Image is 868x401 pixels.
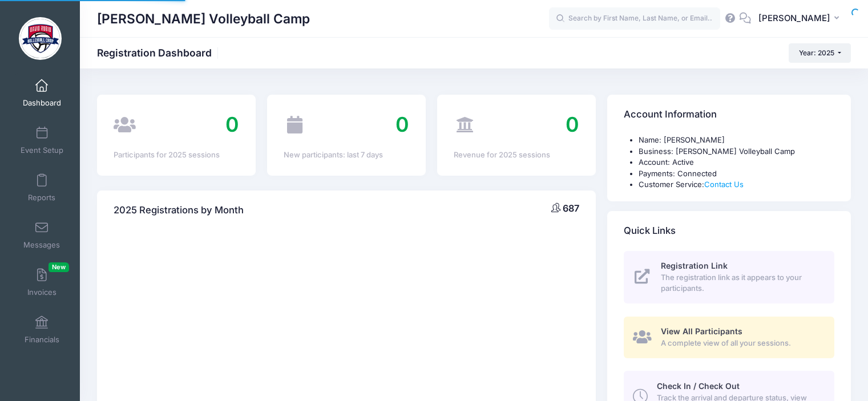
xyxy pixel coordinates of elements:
[97,47,221,59] h1: Registration Dashboard
[15,262,69,302] a: InvoicesNew
[23,98,61,108] span: Dashboard
[758,12,830,25] span: [PERSON_NAME]
[624,251,834,303] a: Registration Link The registration link as it appears to your participants.
[661,261,728,270] span: Registration Link
[454,149,579,161] div: Revenue for 2025 sessions
[639,146,834,157] li: Business: [PERSON_NAME] Volleyball Camp
[97,6,310,32] h1: [PERSON_NAME] Volleyball Camp
[15,168,69,208] a: Reports
[21,145,63,155] span: Event Setup
[28,193,55,202] span: Reports
[657,381,740,391] span: Check In / Check Out
[624,317,834,358] a: View All Participants A complete view of all your sessions.
[395,112,409,137] span: 0
[751,6,851,32] button: [PERSON_NAME]
[639,179,834,191] li: Customer Service:
[23,240,60,250] span: Messages
[639,135,834,146] li: Name: [PERSON_NAME]
[25,335,59,345] span: Financials
[49,262,69,272] span: New
[15,120,69,160] a: Event Setup
[799,48,834,57] span: Year: 2025
[27,287,56,297] span: Invoices
[19,17,62,60] img: David Rubio Volleyball Camp
[563,202,579,214] span: 687
[15,215,69,255] a: Messages
[704,180,744,189] a: Contact Us
[15,310,69,350] a: Financials
[624,214,676,247] h4: Quick Links
[549,7,720,30] input: Search by First Name, Last Name, or Email...
[661,272,821,294] span: The registration link as it appears to your participants.
[639,157,834,168] li: Account: Active
[114,149,239,161] div: Participants for 2025 sessions
[661,326,742,336] span: View All Participants
[566,112,579,137] span: 0
[661,338,821,349] span: A complete view of all your sessions.
[114,194,244,226] h4: 2025 Registrations by Month
[639,168,834,180] li: Payments: Connected
[15,73,69,113] a: Dashboard
[225,112,239,137] span: 0
[284,149,409,161] div: New participants: last 7 days
[624,99,717,131] h4: Account Information
[789,43,851,63] button: Year: 2025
